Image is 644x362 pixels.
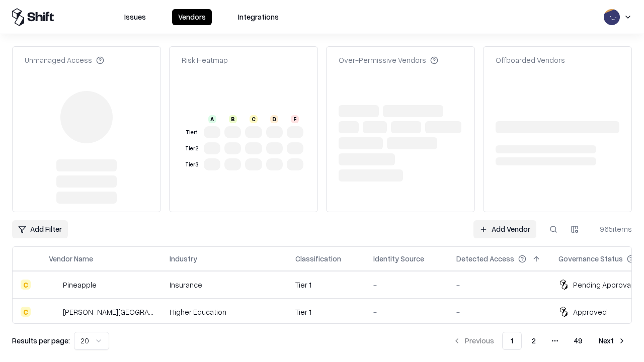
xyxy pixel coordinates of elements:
[496,55,565,65] div: Offboarded Vendors
[49,280,59,290] img: Pineapple
[295,307,357,317] div: Tier 1
[502,332,522,350] button: 1
[170,253,197,264] div: Industry
[447,332,632,350] nav: pagination
[49,253,93,264] div: Vendor Name
[339,55,438,65] div: Over-Permissive Vendors
[182,55,228,65] div: Risk Heatmap
[456,280,542,290] div: -
[250,115,258,123] div: C
[456,253,514,264] div: Detected Access
[592,224,632,234] div: 965 items
[524,332,544,350] button: 2
[21,280,31,290] div: C
[573,307,607,317] div: Approved
[25,55,104,65] div: Unmanaged Access
[49,307,59,317] img: Reichman University
[295,280,357,290] div: Tier 1
[63,280,97,290] div: Pineapple
[208,115,216,123] div: A
[229,115,237,123] div: B
[573,280,632,290] div: Pending Approval
[184,160,200,169] div: Tier 3
[21,307,31,317] div: C
[291,115,299,123] div: F
[184,144,200,153] div: Tier 2
[170,307,279,317] div: Higher Education
[184,128,200,137] div: Tier 1
[473,220,536,238] a: Add Vendor
[170,280,279,290] div: Insurance
[12,335,70,346] p: Results per page:
[373,280,440,290] div: -
[232,9,285,25] button: Integrations
[172,9,212,25] button: Vendors
[270,115,278,123] div: D
[566,332,591,350] button: 49
[373,307,440,317] div: -
[593,332,632,350] button: Next
[63,307,153,317] div: [PERSON_NAME][GEOGRAPHIC_DATA]
[558,253,623,264] div: Governance Status
[118,9,152,25] button: Issues
[373,253,424,264] div: Identity Source
[12,220,68,238] button: Add Filter
[456,307,542,317] div: -
[295,253,341,264] div: Classification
